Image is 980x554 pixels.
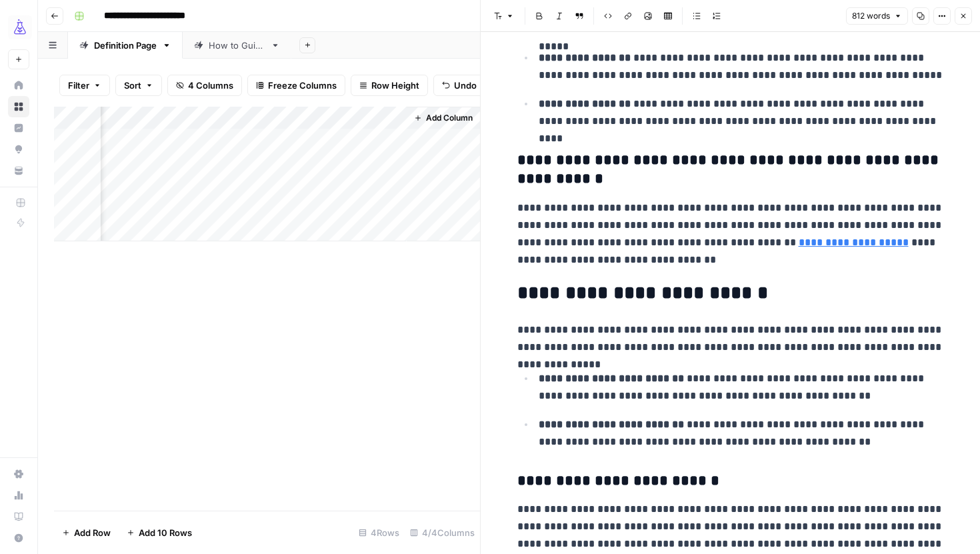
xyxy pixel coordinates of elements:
[167,75,242,96] button: 4 Columns
[68,32,183,59] a: Definition Page
[8,117,29,139] a: Insights
[426,112,473,124] span: Add Column
[405,522,480,543] div: 4/4 Columns
[852,10,890,22] span: 812 words
[351,75,428,96] button: Row Height
[8,160,29,181] a: Your Data
[59,75,110,96] button: Filter
[94,39,157,52] div: Definition Page
[353,522,405,543] div: 4 Rows
[209,39,265,52] div: How to Guide
[454,79,477,92] span: Undo
[74,526,111,539] span: Add Row
[68,79,89,92] span: Filter
[183,32,291,59] a: How to Guide
[188,79,233,92] span: 4 Columns
[8,96,29,117] a: Browse
[846,7,908,25] button: 812 words
[8,75,29,96] a: Home
[8,15,32,39] img: AirOps Growth Logo
[433,75,485,96] button: Undo
[54,522,119,543] button: Add Row
[115,75,162,96] button: Sort
[8,527,29,549] button: Help + Support
[8,139,29,160] a: Opportunities
[371,79,419,92] span: Row Height
[247,75,345,96] button: Freeze Columns
[124,79,141,92] span: Sort
[409,109,478,127] button: Add Column
[8,11,29,44] button: Workspace: AirOps Growth
[119,522,200,543] button: Add 10 Rows
[139,526,192,539] span: Add 10 Rows
[8,485,29,506] a: Usage
[8,506,29,527] a: Learning Hub
[8,463,29,485] a: Settings
[268,79,337,92] span: Freeze Columns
